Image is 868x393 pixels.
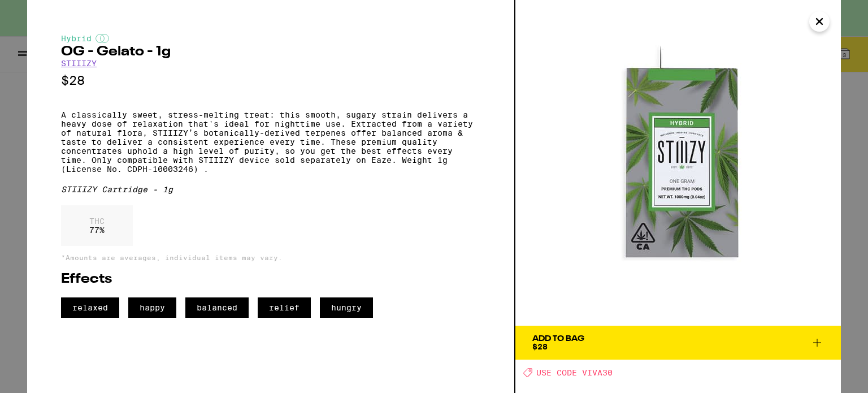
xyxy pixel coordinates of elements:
span: relaxed [61,297,119,318]
p: A classically sweet, stress-melting treat: this smooth, sugary strain delivers a heavy dose of re... [61,110,480,174]
a: STIIIZY [61,59,97,68]
button: Close [809,11,830,32]
span: relief [258,297,311,318]
div: 77 % [61,205,133,246]
span: Hi. Need any help? [7,8,81,17]
span: balanced [185,297,249,318]
span: happy [128,297,176,318]
div: Hybrid [61,34,480,43]
p: $28 [61,74,480,88]
div: STIIIZY Cartridge - 1g [61,185,480,194]
span: hungry [320,297,373,318]
h2: OG - Gelato - 1g [61,45,480,59]
div: Add To Bag [532,335,584,343]
p: THC [89,217,105,226]
img: hybridColor.svg [96,34,109,43]
button: Add To Bag$28 [515,326,841,360]
span: $28 [532,342,548,351]
h2: Effects [61,273,480,286]
p: *Amounts are averages, individual items may vary. [61,254,480,261]
span: USE CODE VIVA30 [536,368,613,377]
